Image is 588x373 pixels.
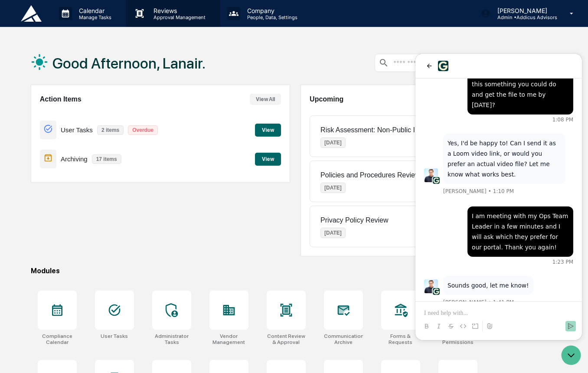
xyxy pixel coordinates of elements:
[250,94,281,105] button: View All
[21,5,42,22] img: logo
[255,124,281,137] button: View
[61,155,88,163] p: Archiving
[52,55,206,72] h1: Good Afternoon, Lanair.
[101,333,128,339] div: User Tasks
[38,333,77,345] div: Compliance Calendar
[92,154,121,164] p: 17 items
[255,153,281,166] button: View
[381,333,420,345] div: Forms & Requests
[560,344,584,368] iframe: Open customer support
[320,126,448,134] p: Risk Assessment: Non-Public Information
[40,95,82,103] h2: Action Items
[61,126,93,134] p: User Tasks
[310,95,343,103] h2: Upcoming
[320,171,420,179] p: Policies and Procedures Review
[320,228,346,238] p: [DATE]
[320,137,346,148] p: [DATE]
[72,14,116,20] p: Manage Tasks
[240,7,302,14] p: Company
[415,54,582,340] iframe: Customer support window
[320,183,346,193] p: [DATE]
[255,154,281,163] a: View
[147,7,210,14] p: Reviews
[152,333,191,345] div: Administrator Tasks
[209,333,248,345] div: Vendor Management
[320,216,388,224] p: Privacy Policy Review
[490,14,557,20] p: Admin • Addicus Advisors
[267,333,306,345] div: Content Review & Approval
[97,125,124,135] p: 2 items
[72,7,116,14] p: Calendar
[324,333,363,345] div: Communications Archive
[31,267,560,275] div: Modules
[490,7,557,14] p: [PERSON_NAME]
[240,14,302,20] p: People, Data, Settings
[255,125,281,134] a: View
[147,14,210,20] p: Approval Management
[128,125,158,135] p: Overdue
